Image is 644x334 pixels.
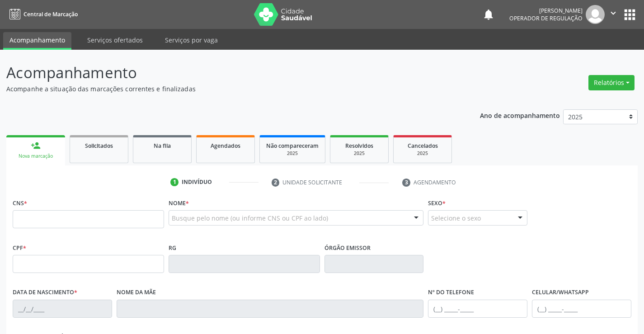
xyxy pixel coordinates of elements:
i:  [608,8,618,18]
label: Sexo [428,196,446,210]
div: Nova marcação [13,153,59,160]
a: Serviços ofertados [81,32,149,48]
div: Indivíduo [182,178,212,186]
button: notifications [482,8,495,21]
p: Acompanhe a situação das marcações correntes e finalizadas [6,84,448,94]
a: Acompanhamento [3,32,71,50]
label: CPF [13,241,26,255]
div: [PERSON_NAME] [509,7,583,14]
label: Nome [169,196,189,210]
label: Celular/WhatsApp [532,286,589,300]
button: apps [622,7,638,23]
img: img [586,5,605,24]
div: 2025 [337,150,382,157]
div: 1 [170,178,179,186]
a: Serviços por vaga [159,32,224,48]
p: Ano de acompanhamento [480,109,560,121]
label: Nome da mãe [117,286,156,300]
span: Não compareceram [266,142,319,150]
span: Busque pelo nome (ou informe CNS ou CPF ao lado) [172,213,328,223]
span: Selecione o sexo [431,213,481,223]
span: Cancelados [408,142,438,150]
label: Nº do Telefone [428,286,474,300]
span: Na fila [154,142,171,150]
p: Acompanhamento [6,61,448,84]
input: (__) _____-_____ [532,300,631,318]
button:  [605,5,622,24]
label: RG [169,241,176,255]
div: 2025 [266,150,319,157]
label: CNS [13,196,27,210]
label: Data de nascimento [13,286,77,300]
span: Agendados [211,142,240,150]
span: Resolvidos [345,142,373,150]
button: Relatórios [588,75,635,90]
label: Órgão emissor [324,241,371,255]
input: (__) _____-_____ [428,300,527,318]
span: Operador de regulação [509,14,583,22]
span: Solicitados [85,142,113,150]
input: __/__/____ [13,300,112,318]
a: Central de Marcação [6,7,78,22]
div: 2025 [400,150,445,157]
div: person_add [31,141,41,151]
span: Central de Marcação [24,10,78,18]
